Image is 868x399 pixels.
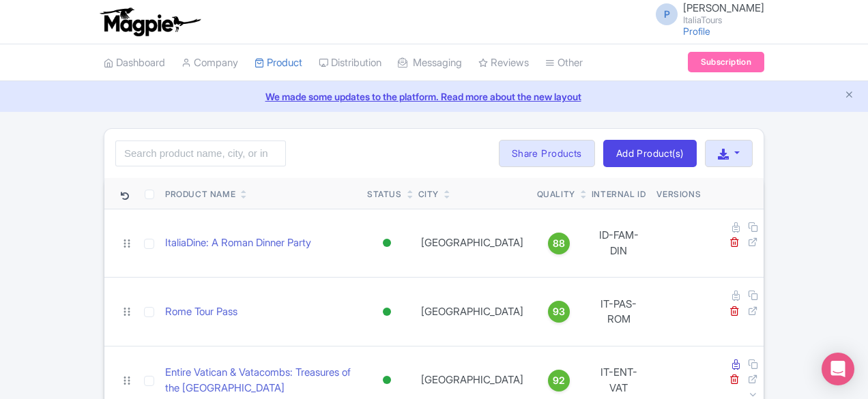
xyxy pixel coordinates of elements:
[8,89,860,104] a: We made some updates to the platform. Read more about the new layout
[165,188,235,201] div: Product Name
[398,44,462,82] a: Messaging
[553,304,565,319] span: 93
[182,44,238,82] a: Company
[648,3,764,25] a: P [PERSON_NAME] ItaliaTours
[683,25,710,37] a: Profile
[104,44,165,82] a: Dashboard
[165,365,356,396] a: Entire Vatican & Vatacombs: Treasures of the [GEOGRAPHIC_DATA]
[418,188,439,201] div: City
[586,178,652,209] th: Internal ID
[115,141,286,166] input: Search product name, city, or interal id
[367,188,402,201] div: Status
[683,16,764,25] small: ItaliaTours
[603,140,697,167] a: Add Product(s)
[537,233,581,254] a: 88
[651,178,706,209] th: Versions
[586,278,652,346] td: IT-PAS-ROM
[165,235,311,251] a: ItaliaDine: A Roman Dinner Party
[413,209,532,278] td: [GEOGRAPHIC_DATA]
[537,370,581,391] a: 92
[97,7,203,37] img: logo-ab69f6fb50320c5b225c76a69d11143b.png
[545,44,583,82] a: Other
[478,44,529,82] a: Reviews
[553,236,565,251] span: 88
[683,1,764,14] span: [PERSON_NAME]
[319,44,381,82] a: Distribution
[586,209,652,278] td: ID-FAM-DIN
[499,140,595,167] a: Share Products
[822,353,854,385] div: Open Intercom Messenger
[165,304,237,320] a: Rome Tour Pass
[255,44,302,82] a: Product
[380,302,394,322] div: Active
[537,188,575,201] div: Quality
[380,370,394,390] div: Active
[553,373,565,388] span: 92
[688,52,764,72] a: Subscription
[380,233,394,253] div: Active
[537,301,581,323] a: 93
[413,278,532,346] td: [GEOGRAPHIC_DATA]
[656,3,678,25] span: P
[844,88,854,104] button: Close announcement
